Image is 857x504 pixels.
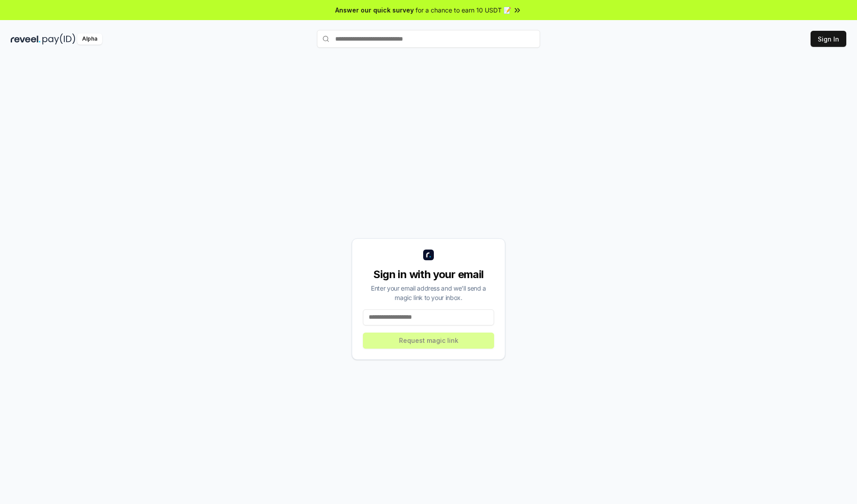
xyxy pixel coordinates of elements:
button: Sign In [811,31,846,47]
img: pay_id [42,33,75,45]
div: Sign in with your email [363,267,494,282]
span: Answer our quick survey [335,5,414,15]
img: logo_small [423,250,434,260]
div: Enter your email address and we’ll send a magic link to your inbox. [363,283,494,302]
div: Alpha [77,33,102,45]
span: for a chance to earn 10 USDT 📝 [416,5,511,15]
img: reveel_dark [11,33,41,45]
